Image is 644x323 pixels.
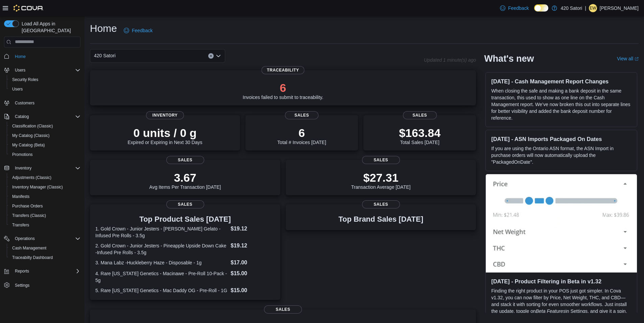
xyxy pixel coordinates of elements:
[7,253,83,262] button: Traceabilty Dashboard
[15,114,29,119] span: Catalog
[9,254,80,262] span: Traceabilty Dashboard
[7,182,83,192] button: Inventory Manager (Classic)
[7,75,83,84] button: Security Roles
[9,211,49,220] a: Transfers (Classic)
[12,53,28,61] a: Home
[208,53,214,59] button: Clear input
[12,99,37,107] a: Customers
[9,193,80,201] span: Manifests
[9,211,80,220] span: Transfers (Classic)
[1,65,83,75] button: Users
[12,52,80,61] span: Home
[1,163,83,173] button: Inventory
[399,126,440,140] p: $163.84
[1,52,83,61] button: Home
[231,242,275,250] dd: $19.12
[560,4,582,12] p: 420 Satori
[231,225,275,233] dd: $19.12
[491,287,631,321] p: Finding the right product in your POS just got simpler. In Cova v1.32, you can now filter by Pric...
[12,142,45,148] span: My Catalog (Beta)
[12,235,80,243] span: Operations
[12,235,38,243] button: Operations
[9,202,80,210] span: Purchase Orders
[9,183,80,191] span: Inventory Manager (Classic)
[9,150,35,159] a: Promotions
[12,267,32,275] button: Reports
[12,281,32,289] a: Settings
[12,267,80,275] span: Reports
[536,308,566,314] em: Beta Features
[15,236,35,241] span: Operations
[243,81,324,95] p: 6
[9,122,56,130] a: Classification (Classic)
[264,305,302,314] span: Sales
[362,156,400,164] span: Sales
[7,220,83,230] button: Transfers
[12,213,46,218] span: Transfers (Classic)
[12,86,23,92] span: Users
[617,56,639,61] a: View allExternal link
[9,193,32,201] a: Manifests
[12,133,50,138] span: My Catalog (Classic)
[12,99,80,107] span: Customers
[9,221,32,229] a: Transfers
[9,85,25,93] a: Users
[12,245,46,251] span: Cash Management
[1,280,83,290] button: Settings
[589,4,597,12] div: Elizabeth Wall
[95,215,275,223] h3: Top Product Sales [DATE]
[15,283,29,288] span: Settings
[12,203,43,209] span: Purchase Orders
[9,132,80,140] span: My Catalog (Classic)
[585,4,586,12] p: |
[12,113,80,121] span: Catalog
[9,76,80,84] span: Security Roles
[15,67,25,73] span: Users
[121,24,155,37] a: Feedback
[7,173,83,182] button: Adjustments (Classic)
[491,78,631,85] h3: [DATE] - Cash Management Report Changes
[491,136,631,142] h3: [DATE] - ASN Imports Packaged On Dates
[7,243,83,253] button: Cash Management
[12,113,31,121] button: Catalog
[166,200,204,208] span: Sales
[9,254,55,262] a: Traceabilty Dashboard
[12,184,63,190] span: Inventory Manager (Classic)
[149,171,221,190] div: Avg Items Per Transaction [DATE]
[491,87,631,121] p: When closing the safe and making a bank deposit in the same transaction, this used to show as one...
[508,5,529,12] span: Feedback
[12,66,80,74] span: Users
[4,49,80,308] nav: Complex example
[14,5,44,12] img: Cova
[95,270,228,284] dt: 4. Rare [US_STATE] Genetics - Macinawe - Pre-Roll 10-Pack - 5g
[9,122,80,130] span: Classification (Classic)
[19,20,80,34] span: Load All Apps in [GEOGRAPHIC_DATA]
[95,225,228,239] dt: 1. Gold Crown - Junior Jesters - [PERSON_NAME] Gelato - Infused Pre Rolls - 3.5g
[12,164,34,172] button: Inventory
[7,84,83,94] button: Users
[9,202,46,210] a: Purchase Orders
[491,145,631,165] p: If you are using the Ontario ASN format, the ASN Import in purchase orders will now automatically...
[9,85,80,93] span: Users
[9,244,80,252] span: Cash Management
[146,111,184,119] span: Inventory
[9,76,41,84] a: Security Roles
[9,132,52,140] a: My Catalog (Classic)
[600,4,639,12] p: [PERSON_NAME]
[9,174,54,182] a: Adjustments (Classic)
[12,164,80,172] span: Inventory
[94,52,116,60] span: 420 Satori
[243,81,324,100] div: Invoices failed to submit to traceability.
[9,141,48,149] a: My Catalog (Beta)
[9,141,80,149] span: My Catalog (Beta)
[262,66,305,74] span: Traceability
[7,131,83,140] button: My Catalog (Classic)
[9,183,66,191] a: Inventory Manager (Classic)
[338,215,423,223] h3: Top Brand Sales [DATE]
[7,150,83,159] button: Promotions
[1,112,83,121] button: Catalog
[491,278,631,285] h3: [DATE] - Product Filtering in Beta in v1.32
[362,200,400,208] span: Sales
[12,77,38,82] span: Security Roles
[12,194,29,199] span: Manifests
